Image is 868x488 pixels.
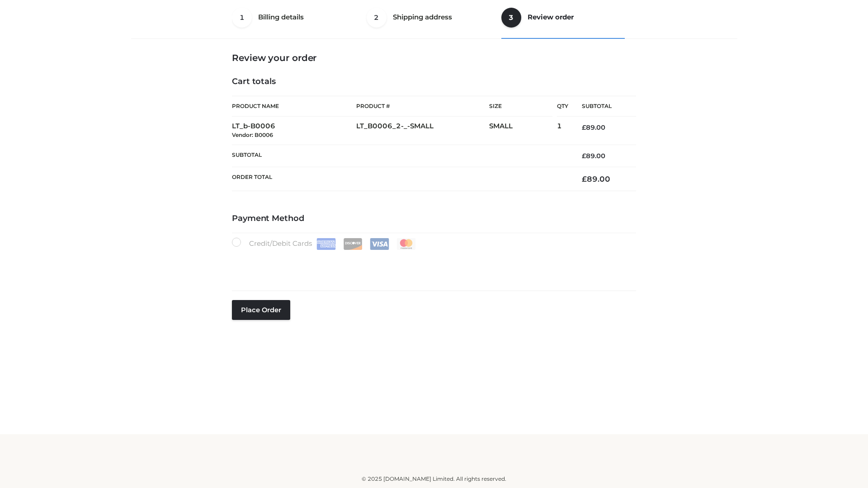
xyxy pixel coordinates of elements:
bdi: 89.00 [582,174,610,183]
img: Amex [316,238,336,250]
th: Order Total [232,167,568,191]
td: SMALL [489,117,557,145]
th: Qty [557,96,568,117]
bdi: 89.00 [582,152,605,160]
button: Place order [232,300,290,320]
label: Credit/Debit Cards [232,238,417,250]
span: £ [582,152,586,160]
th: Product Name [232,96,356,117]
bdi: 89.00 [582,123,605,131]
img: Visa [370,238,389,250]
span: £ [582,123,586,131]
td: LT_B0006_2-_-SMALL [356,117,489,145]
th: Subtotal [568,96,636,117]
td: LT_b-B0006 [232,117,356,145]
th: Subtotal [232,145,568,167]
div: © 2025 [DOMAIN_NAME] Limited. All rights reserved. [134,474,734,483]
h4: Cart totals [232,77,636,87]
td: 1 [557,117,568,145]
small: Vendor: B0006 [232,131,273,138]
th: Size [489,96,552,117]
img: Discover [343,238,363,250]
img: Mastercard [396,238,416,250]
h3: Review your order [232,52,636,63]
h4: Payment Method [232,214,636,224]
th: Product # [356,96,489,117]
span: £ [582,174,587,183]
iframe: Secure payment input frame [230,248,634,281]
